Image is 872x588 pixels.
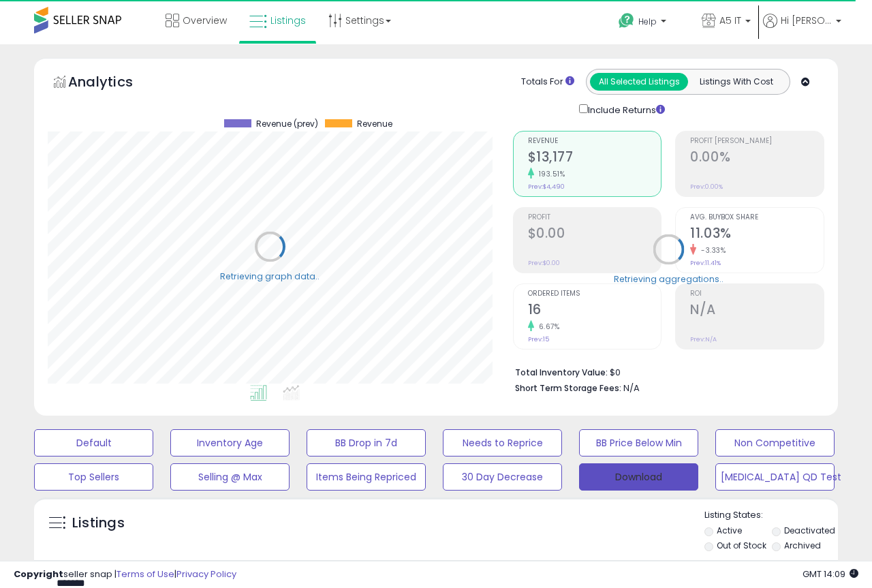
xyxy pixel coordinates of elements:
button: Selling @ Max [170,463,290,491]
button: All Selected Listings [590,73,688,91]
button: Download [579,463,698,491]
button: BB Drop in 7d [307,429,426,457]
button: Top Sellers [34,463,153,491]
div: Totals For [521,76,574,89]
button: Needs to Reprice [443,429,562,457]
div: Include Returns [569,102,681,117]
span: A5 IT [719,14,741,27]
span: Listings [270,14,306,27]
a: Help [608,2,689,44]
span: Overview [183,14,227,27]
span: Help [638,16,657,27]
button: Default [34,429,153,457]
h5: Analytics [68,72,159,95]
span: Hi [PERSON_NAME] [781,14,832,27]
button: BB Price Below Min [579,429,698,457]
button: Items Being Repriced [307,463,426,491]
div: Retrieving graph data.. [220,270,320,282]
div: Retrieving aggregations.. [614,273,723,285]
button: Listings With Cost [687,73,785,91]
button: Non Competitive [715,429,835,457]
button: Inventory Age [170,429,290,457]
div: seller snap | | [14,568,236,581]
button: [MEDICAL_DATA] QD Test [715,463,835,491]
i: Get Help [618,12,635,29]
button: 30 Day Decrease [443,463,562,491]
a: Hi [PERSON_NAME] [763,14,841,44]
strong: Copyright [14,568,63,581]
